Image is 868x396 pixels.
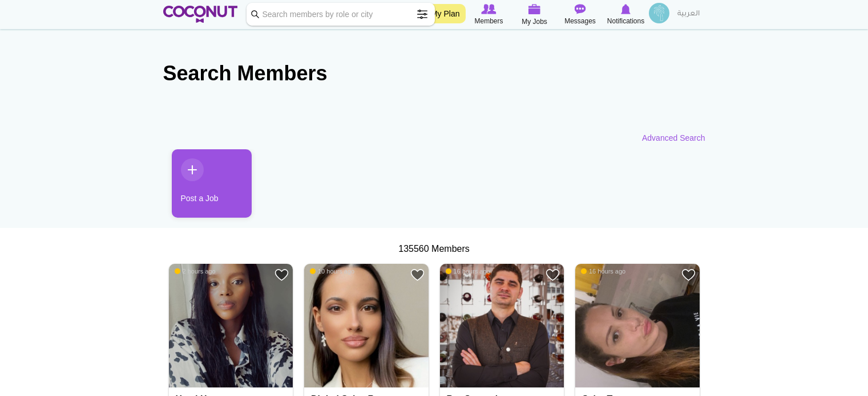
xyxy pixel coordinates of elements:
span: 16 hours ago [581,267,625,275]
img: Browse Members [481,4,496,14]
a: Add to Favourites [681,268,696,282]
a: My Plan [425,4,466,23]
span: My Jobs [522,16,547,27]
a: Add to Favourites [410,268,425,282]
span: 2 hours ago [175,267,216,275]
span: Messages [564,15,596,27]
span: 16 hours ago [446,267,490,275]
a: Add to Favourites [274,268,289,282]
a: Browse Members Members [466,3,512,27]
img: Notifications [621,4,631,14]
a: My Jobs My Jobs [512,3,558,27]
img: My Jobs [528,4,541,14]
span: 10 hours ago [310,267,354,275]
h2: Search Members [163,60,705,87]
input: Search members by role or city [247,3,435,26]
span: Members [474,15,503,27]
a: Advanced Search [642,132,705,144]
img: Messages [575,4,586,14]
a: Messages Messages [558,3,603,27]
a: العربية [672,3,705,26]
li: 1 / 1 [163,149,243,226]
img: Home [163,6,238,23]
a: Add to Favourites [546,268,560,282]
span: Notifications [607,15,644,27]
a: Notifications Notifications [603,3,649,27]
div: 135560 Members [163,243,705,256]
a: Post a Job [172,149,252,218]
